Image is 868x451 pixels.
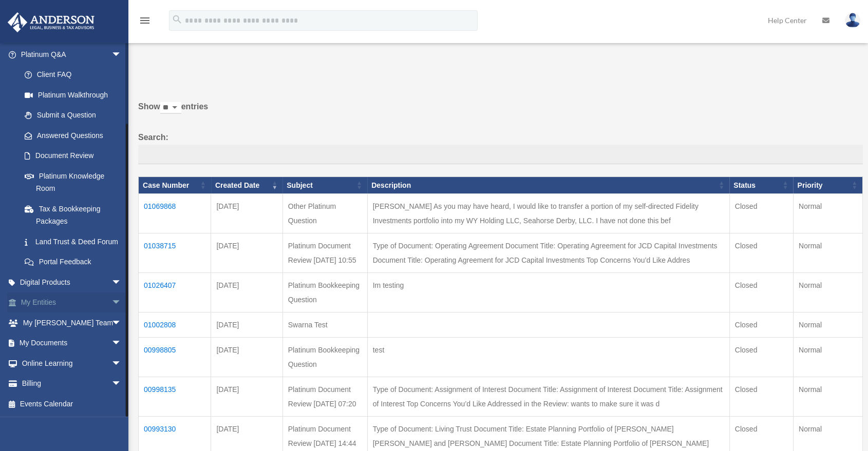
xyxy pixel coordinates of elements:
[111,292,132,313] span: arrow_drop_down
[14,252,132,272] a: Portal Feedback
[211,377,282,417] td: [DATE]
[139,377,211,417] td: 00998135
[729,194,793,233] td: Closed
[282,312,367,338] td: Swarna Test
[7,394,137,414] a: Events Calendar
[5,12,98,32] img: Anderson Advisors Platinum Portal
[139,338,211,377] td: 00998805
[282,273,367,312] td: Platinum Bookkeeping Question
[111,353,132,374] span: arrow_drop_down
[139,177,211,194] th: Case Number: activate to sort column ascending
[14,199,132,231] a: Tax & Bookkeeping Packages
[111,272,132,293] span: arrow_drop_down
[729,273,793,312] td: Closed
[111,374,132,395] span: arrow_drop_down
[282,377,367,417] td: Platinum Document Review [DATE] 07:20
[729,338,793,377] td: Closed
[139,273,211,312] td: 01026407
[211,194,282,233] td: [DATE]
[793,377,862,417] td: Normal
[172,14,183,25] i: search
[7,44,132,65] a: Platinum Q&Aarrow_drop_down
[7,374,137,394] a: Billingarrow_drop_down
[7,272,137,292] a: Digital Productsarrow_drop_down
[729,233,793,273] td: Closed
[211,273,282,312] td: [DATE]
[367,273,729,312] td: Im testing
[729,312,793,338] td: Closed
[111,333,132,354] span: arrow_drop_down
[729,177,793,194] th: Status: activate to sort column ascending
[793,194,862,233] td: Normal
[367,233,729,273] td: Type of Document: Operating Agreement Document Title: Operating Agreement for JCD Capital Investm...
[367,377,729,417] td: Type of Document: Assignment of Interest Document Title: Assignment of Interest Document Title: A...
[7,292,137,313] a: My Entitiesarrow_drop_down
[138,145,863,164] input: Search:
[793,177,862,194] th: Priority: activate to sort column ascending
[7,312,137,333] a: My [PERSON_NAME] Teamarrow_drop_down
[845,13,860,28] img: User Pic
[111,44,132,65] span: arrow_drop_down
[793,338,862,377] td: Normal
[138,130,863,164] label: Search:
[14,85,132,105] a: Platinum Walkthrough
[282,194,367,233] td: Other Platinum Question
[14,166,132,199] a: Platinum Knowledge Room
[211,338,282,377] td: [DATE]
[211,312,282,338] td: [DATE]
[14,231,132,252] a: Land Trust & Deed Forum
[14,65,132,85] a: Client FAQ
[139,194,211,233] td: 01069868
[138,100,863,124] label: Show entries
[367,194,729,233] td: [PERSON_NAME] As you may have heard, I would like to transfer a portion of my self-directed Fidel...
[793,273,862,312] td: Normal
[139,233,211,273] td: 01038715
[282,338,367,377] td: Platinum Bookkeeping Question
[111,312,132,334] span: arrow_drop_down
[211,233,282,273] td: [DATE]
[139,18,151,27] a: menu
[367,338,729,377] td: test
[793,312,862,338] td: Normal
[282,233,367,273] td: Platinum Document Review [DATE] 10:55
[7,333,137,354] a: My Documentsarrow_drop_down
[7,353,137,374] a: Online Learningarrow_drop_down
[367,177,729,194] th: Description: activate to sort column ascending
[282,177,367,194] th: Subject: activate to sort column ascending
[14,125,127,146] a: Answered Questions
[729,377,793,417] td: Closed
[211,177,282,194] th: Created Date: activate to sort column ascending
[139,312,211,338] td: 01002808
[793,233,862,273] td: Normal
[14,105,132,126] a: Submit a Question
[160,102,181,114] select: Showentries
[139,14,151,27] i: menu
[14,146,132,166] a: Document Review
